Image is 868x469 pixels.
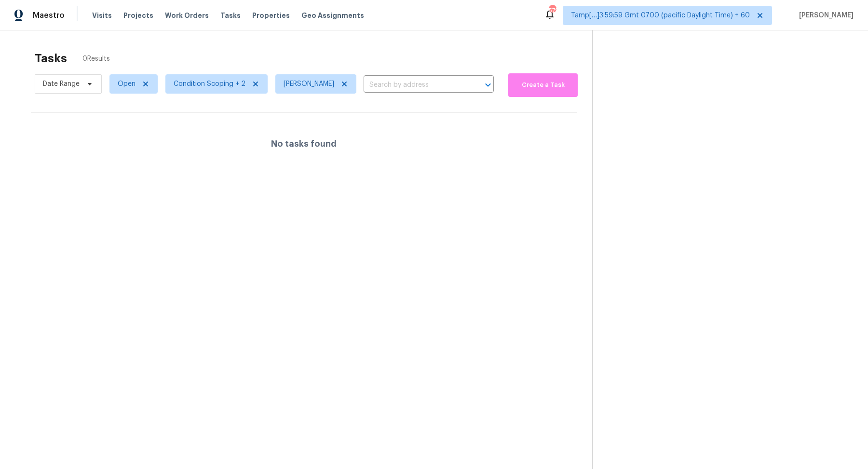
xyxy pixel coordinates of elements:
[301,11,364,20] span: Geo Assignments
[571,11,750,20] span: Tamp[…]3:59:59 Gmt 0700 (pacific Daylight Time) + 60
[33,11,65,20] span: Maestro
[118,79,136,89] span: Open
[481,78,495,92] button: Open
[92,11,112,20] span: Visits
[549,6,556,15] div: 572
[513,80,573,91] span: Create a Task
[174,79,245,89] span: Condition Scoping + 2
[220,12,241,19] span: Tasks
[284,79,334,89] span: [PERSON_NAME]
[35,54,67,63] h2: Tasks
[43,79,80,89] span: Date Range
[271,139,337,149] h4: No tasks found
[508,73,578,97] button: Create a Task
[252,11,290,20] span: Properties
[165,11,209,20] span: Work Orders
[795,11,854,20] span: [PERSON_NAME]
[364,78,467,93] input: Search by address
[123,11,153,20] span: Projects
[82,54,110,64] span: 0 Results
